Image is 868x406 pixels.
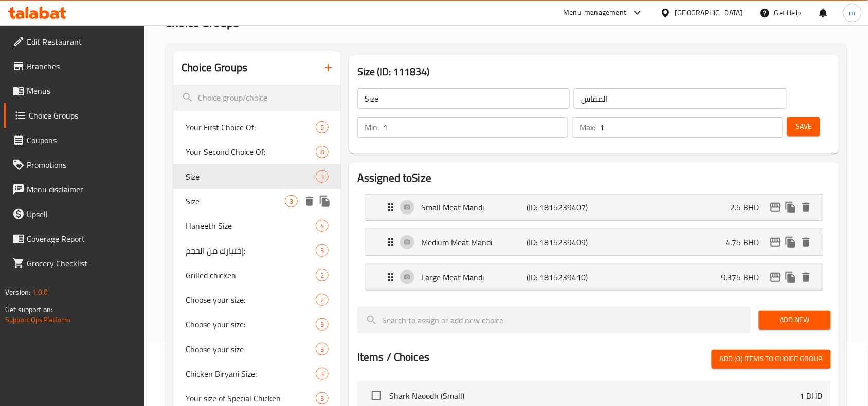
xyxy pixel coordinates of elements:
[27,134,137,146] span: Coupons
[768,235,783,250] button: edit
[357,307,751,333] input: search
[316,318,329,331] div: Choices
[302,194,317,209] button: delete
[4,177,145,202] a: Menu disclaimer
[527,201,597,214] p: (ID: 1815239407)
[316,394,328,403] span: 3
[783,269,799,285] button: duplicate
[186,318,316,331] span: Choose your size:
[712,350,831,369] button: Add (0) items to choice group
[799,269,814,285] button: delete
[5,285,30,299] span: Version:
[527,271,597,283] p: (ID: 1815239410)
[4,251,145,276] a: Grocery Checklist
[580,121,595,133] p: Max:
[173,312,341,337] div: Choose your size:3
[186,121,316,133] span: Your First Choice Of:
[186,170,316,183] span: Size
[186,269,316,281] span: Grilled chicken
[421,236,527,248] p: Medium Meat Mandi
[27,85,137,97] span: Menus
[316,320,328,330] span: 3
[32,285,48,299] span: 1.0.0
[721,271,768,283] p: 9.375 BHD
[357,225,831,260] li: Expand
[316,146,329,158] div: Choices
[27,183,137,196] span: Menu disclaimer
[173,85,341,111] input: search
[186,244,316,257] span: إختيارك من الحجم:
[186,392,316,404] span: Your size of Special Chicken
[316,121,329,133] div: Choices
[173,189,341,214] div: Size3deleteduplicate
[4,54,145,79] a: Branches
[4,79,145,103] a: Menus
[27,257,137,269] span: Grocery Checklist
[316,343,329,355] div: Choices
[173,164,341,189] div: Size3
[27,159,137,171] span: Promotions
[421,201,527,214] p: Small Meat Mandi
[768,200,783,215] button: edit
[186,343,316,355] span: Choose your size
[759,311,831,330] button: Add New
[357,260,831,295] li: Expand
[799,235,814,250] button: delete
[4,202,145,226] a: Upsell
[316,221,328,231] span: 4
[173,337,341,361] div: Choose your size3
[173,140,341,164] div: Your Second Choice Of:8
[357,170,831,186] h2: Assigned to Size
[285,197,297,206] span: 3
[795,120,812,133] span: Save
[357,190,831,225] li: Expand
[357,64,831,80] h3: Size (ID: 111834)
[316,147,328,157] span: 8
[27,233,137,245] span: Coverage Report
[767,314,823,326] span: Add New
[849,7,856,18] span: m
[186,146,316,158] span: Your Second Choice Of:
[316,246,328,256] span: 3
[186,294,316,306] span: Choose your size:
[173,287,341,312] div: Choose your size:2
[316,269,329,281] div: Choices
[366,264,822,290] div: Expand
[421,271,527,283] p: Large Meat Mandi
[316,368,329,380] div: Choices
[799,200,814,215] button: delete
[316,220,329,232] div: Choices
[365,121,379,133] p: Min:
[29,109,137,122] span: Choice Groups
[675,7,743,18] div: [GEOGRAPHIC_DATA]
[4,29,145,54] a: Edit Restaurant
[783,200,799,215] button: duplicate
[800,390,823,402] p: 1 BHD
[27,60,137,72] span: Branches
[173,361,341,386] div: Chicken Biryani Size:3
[357,350,429,365] h2: Items / Choices
[4,152,145,177] a: Promotions
[731,201,768,214] p: 2.5 BHD
[5,313,70,326] a: Support.OpsPlatform
[316,123,328,132] span: 5
[27,208,137,220] span: Upsell
[366,195,822,220] div: Expand
[173,263,341,287] div: Grilled chicken2
[726,236,768,248] p: 4.75 BHD
[317,194,333,209] button: duplicate
[186,195,285,207] span: Size
[316,294,329,306] div: Choices
[316,344,328,354] span: 3
[366,229,822,255] div: Expand
[720,353,823,365] span: Add (0) items to choice group
[389,390,800,402] span: Shark Naoodh (Small)
[173,115,341,140] div: Your First Choice Of:5
[4,128,145,152] a: Coupons
[4,226,145,251] a: Coverage Report
[5,303,52,316] span: Get support on:
[186,220,316,232] span: Haneeth Size
[182,60,247,75] h2: Choice Groups
[316,392,329,404] div: Choices
[316,295,328,305] span: 2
